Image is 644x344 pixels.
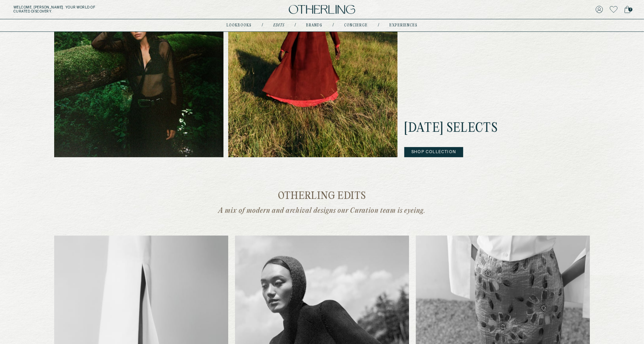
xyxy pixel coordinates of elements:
div: / [262,23,263,28]
h2: Otherling Edits [54,191,590,202]
p: A mix of modern and archival designs our Curation team is eyeing. [190,206,454,215]
button: Shop Collection [404,147,463,157]
div: / [378,23,379,28]
span: 2 [628,7,632,12]
img: logo [289,5,355,14]
div: / [295,23,296,28]
a: Edits [273,24,284,27]
h2: [DATE] Selects [404,121,546,137]
a: 2 [624,5,630,14]
a: Brands [306,24,322,27]
h5: Welcome, [PERSON_NAME] . Your world of curated discovery. [14,5,199,14]
a: lookbooks [227,24,252,27]
a: experiences [389,24,417,27]
div: / [332,23,334,28]
a: concierge [344,24,368,27]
